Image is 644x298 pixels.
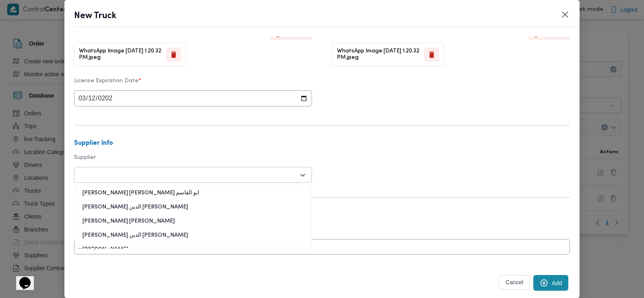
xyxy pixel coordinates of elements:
[74,10,589,27] header: New Truck
[74,246,312,260] div: [PERSON_NAME]
[560,10,570,19] button: Closes this modal window
[74,212,570,219] h3: Others
[74,217,312,231] div: [PERSON_NAME] [PERSON_NAME]
[74,43,186,67] div: WhatsApp Image [DATE] 1.20.32 PM.jpeg
[74,231,312,246] div: [PERSON_NAME] الدين [PERSON_NAME]
[499,275,530,290] button: Cancel
[74,227,570,239] label: Notes
[74,154,312,167] label: Supplier
[74,189,312,203] div: [PERSON_NAME] [PERSON_NAME] ابو القاسم
[8,266,34,290] iframe: chat widget
[74,90,312,106] input: DD/MM/YYY
[74,239,570,254] input: write your notes
[533,275,568,291] button: Add
[332,43,444,67] div: WhatsApp Image [DATE] 1.20.32 PM.jpeg
[74,203,312,217] div: [PERSON_NAME] الدين [PERSON_NAME]
[74,78,312,90] label: License Expiration Date
[74,140,570,147] h3: Supplier Info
